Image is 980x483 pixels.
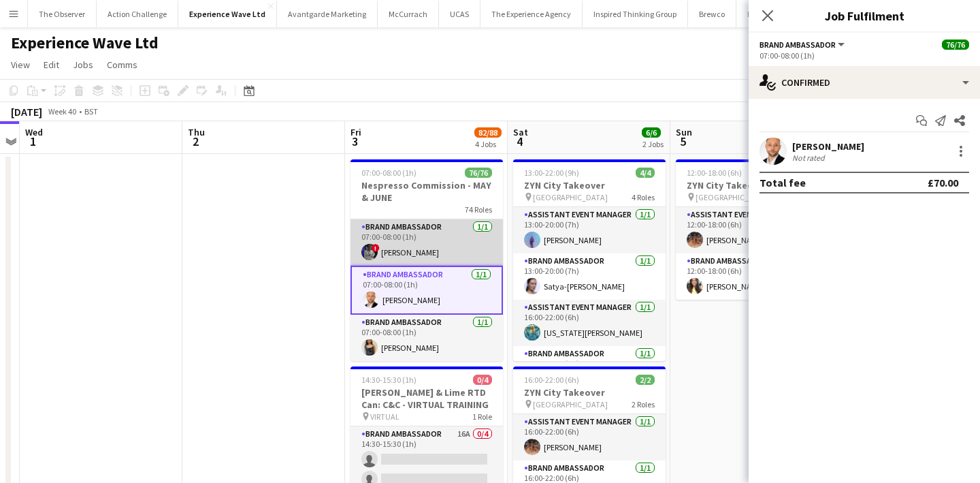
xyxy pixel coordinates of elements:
[676,126,692,138] span: Sun
[513,126,528,138] span: Sat
[370,411,399,422] span: VIRTUAL
[38,56,65,74] a: Edit
[759,40,847,50] button: Brand Ambassador
[178,1,277,27] button: Experience Wave Ltd
[513,346,666,392] app-card-role: Brand Ambassador1/116:00-22:00 (6h)
[350,219,503,266] app-card-role: Brand Ambassador1/107:00-08:00 (1h)![PERSON_NAME]
[511,134,528,149] span: 4
[674,134,692,149] span: 5
[107,59,137,71] span: Comms
[11,105,42,119] div: [DATE]
[524,375,579,385] span: 16:00-22:00 (6h)
[186,134,205,149] span: 2
[749,7,980,25] h3: Job Fulfilment
[676,159,828,300] app-job-card: 12:00-18:00 (6h)2/2ZYN City Takeover [GEOGRAPHIC_DATA]2 RolesAssistant Event Manager1/112:00-18:0...
[636,375,655,385] span: 2/2
[45,106,79,116] span: Week 40
[513,253,666,300] app-card-role: Brand Ambassador1/113:00-20:00 (7h)Satya-[PERSON_NAME]
[25,126,43,138] span: Wed
[533,192,608,202] span: [GEOGRAPHIC_DATA]
[642,139,664,149] div: 2 Jobs
[11,59,30,71] span: View
[533,399,608,409] span: [GEOGRAPHIC_DATA]
[475,139,501,149] div: 4 Jobs
[44,59,59,71] span: Edit
[5,56,35,74] a: View
[97,1,178,27] button: Action Challenge
[465,168,492,178] span: 76/76
[350,386,503,411] h3: [PERSON_NAME] & Lime RTD Can: C&C - VIRTUAL TRAINING
[928,176,958,189] div: £70.00
[361,168,416,178] span: 07:00-08:00 (1h)
[749,66,980,99] div: Confirmed
[759,40,836,50] span: Brand Ambassador
[84,106,98,116] div: BST
[73,59,93,71] span: Jobs
[350,266,503,315] app-card-role: Brand Ambassador1/107:00-08:00 (1h)[PERSON_NAME]
[513,386,666,399] h3: ZYN City Takeover
[736,1,789,27] button: Fix Radio
[513,159,666,361] app-job-card: 13:00-22:00 (9h)4/4ZYN City Takeover [GEOGRAPHIC_DATA]4 RolesAssistant Event Manager1/113:00-20:0...
[439,1,480,27] button: UCAS
[524,168,579,178] span: 13:00-22:00 (9h)
[378,1,439,27] button: McCurrach
[350,179,503,204] h3: Nespresso Commission - MAY & JUNE
[792,153,828,163] div: Not rated
[350,315,503,361] app-card-role: Brand Ambassador1/107:00-08:00 (1h)[PERSON_NAME]
[688,1,736,27] button: Brewco
[676,207,828,253] app-card-role: Assistant Event Manager1/112:00-18:00 (6h)[PERSON_NAME]
[583,1,688,27] button: Inspired Thinking Group
[513,414,666,461] app-card-role: Assistant Event Manager1/116:00-22:00 (6h)[PERSON_NAME]
[474,127,502,138] span: 82/88
[23,134,43,149] span: 1
[11,33,159,53] h1: Experience Wave Ltd
[28,1,97,27] button: The Observer
[676,253,828,300] app-card-role: Brand Ambassador1/112:00-18:00 (6h)[PERSON_NAME]
[513,179,666,191] h3: ZYN City Takeover
[350,126,361,138] span: Fri
[759,176,806,189] div: Total fee
[642,127,661,138] span: 6/6
[372,244,380,252] span: !
[188,126,205,138] span: Thu
[792,140,864,153] div: [PERSON_NAME]
[632,192,655,202] span: 4 Roles
[759,50,969,61] div: 07:00-08:00 (1h)
[513,300,666,346] app-card-role: Assistant Event Manager1/116:00-22:00 (6h)[US_STATE][PERSON_NAME]
[513,207,666,253] app-card-role: Assistant Event Manager1/113:00-20:00 (7h)[PERSON_NAME]
[67,56,99,74] a: Jobs
[350,159,503,361] app-job-card: 07:00-08:00 (1h)76/76Nespresso Commission - MAY & JUNE74 RolesBrand Ambassador1/107:00-08:00 (1h)...
[472,411,492,422] span: 1 Role
[348,134,361,149] span: 3
[465,204,492,215] span: 74 Roles
[942,40,969,50] span: 76/76
[277,1,378,27] button: Avantgarde Marketing
[636,168,655,178] span: 4/4
[687,168,742,178] span: 12:00-18:00 (6h)
[101,56,143,74] a: Comms
[696,192,770,202] span: [GEOGRAPHIC_DATA]
[480,1,583,27] button: The Experience Agency
[632,399,655,409] span: 2 Roles
[676,179,828,191] h3: ZYN City Takeover
[361,375,416,385] span: 14:30-15:30 (1h)
[473,375,492,385] span: 0/4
